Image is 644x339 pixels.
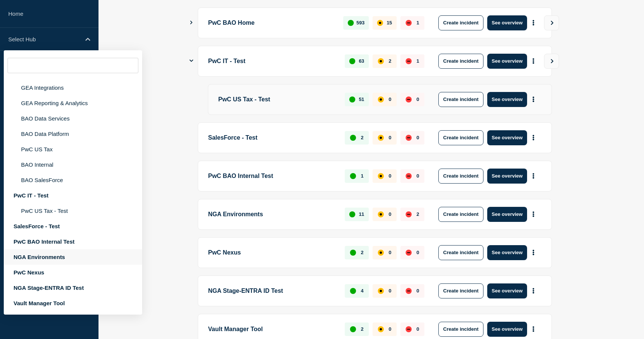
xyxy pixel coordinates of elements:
p: 0 [389,135,391,140]
p: 0 [417,173,419,179]
p: PwC US Tax - Test [218,92,336,107]
div: affected [378,250,384,256]
div: up [348,20,354,26]
div: affected [378,96,384,102]
p: 0 [417,135,419,140]
li: BAO Internal [4,157,142,172]
div: down [406,288,412,294]
p: 0 [389,326,391,332]
p: 15 [386,20,392,26]
button: More actions [529,131,538,145]
button: Create incident [438,207,483,222]
button: See overview [487,322,527,337]
p: 63 [359,58,364,64]
button: Show Connected Hubs [189,58,193,64]
div: affected [378,58,384,64]
button: More actions [529,92,538,106]
p: 0 [417,96,419,102]
button: Create incident [438,54,483,69]
div: down [406,211,412,217]
div: up [350,173,356,179]
button: See overview [487,169,527,184]
p: 0 [417,250,419,255]
button: See overview [487,207,527,222]
button: See overview [487,130,527,145]
div: Vault Manager Tool [4,295,142,311]
div: affected [378,326,384,332]
button: More actions [529,54,538,68]
div: up [349,211,355,217]
p: 2 [389,58,391,64]
li: BAO SalesForce [4,172,142,188]
button: More actions [529,169,538,183]
div: down [406,58,412,64]
button: Create incident [438,92,483,107]
button: More actions [529,284,538,298]
p: PwC IT - Test [208,54,336,69]
div: affected [378,135,384,141]
div: affected [378,288,384,294]
li: GEA Integrations [4,80,142,95]
div: up [349,58,355,64]
div: down [406,326,412,332]
p: 0 [389,288,391,294]
div: PwC Nexus [4,265,142,280]
button: View [544,54,559,69]
div: NGA Stage-ENTRA ID Test [4,280,142,295]
div: NGA Environments [4,249,142,265]
p: 0 [417,288,419,294]
button: See overview [487,92,527,107]
p: 2 [361,326,364,332]
div: affected [377,20,383,26]
p: 0 [389,211,391,217]
div: down [406,96,412,102]
div: PwC IT - Test [4,188,142,203]
button: See overview [487,15,527,30]
div: down [406,20,412,26]
button: Create incident [438,130,483,145]
div: down [406,135,412,141]
p: 593 [356,20,365,26]
div: up [350,326,356,332]
p: 2 [361,135,364,140]
p: 1 [417,58,419,64]
p: 0 [417,326,419,332]
button: See overview [487,283,527,298]
div: SalesForce - Test [4,218,142,234]
p: 0 [389,96,391,102]
p: PwC BAO Home [208,15,335,30]
li: GEA Reporting & Analytics [4,95,142,111]
li: BAO Data Platform [4,126,142,142]
div: down [406,173,412,179]
p: 51 [359,96,364,102]
button: More actions [529,322,538,336]
p: 0 [389,250,391,255]
p: 2 [361,250,364,255]
div: PwC BAO Internal Test [4,234,142,249]
div: down [406,250,412,256]
button: Create incident [438,322,483,337]
p: Select Hub [8,36,80,42]
button: More actions [529,16,538,30]
button: See overview [487,245,527,260]
div: up [350,135,356,141]
p: 2 [417,211,419,217]
p: NGA Environments [208,207,336,222]
li: BAO Data Services [4,111,142,126]
p: 0 [389,173,391,179]
p: 1 [417,20,419,26]
button: Create incident [438,245,483,260]
p: SalesForce - Test [208,130,336,145]
button: See overview [487,54,527,69]
button: More actions [529,246,538,259]
button: Create incident [438,15,483,30]
p: 11 [359,211,364,217]
p: PwC Nexus [208,245,336,260]
li: PwC US Tax [4,142,142,157]
button: Show Connected Hubs [189,20,193,26]
p: PwC BAO Internal Test [208,169,336,184]
button: Create incident [438,283,483,298]
button: Create incident [438,169,483,184]
p: 1 [361,173,364,179]
div: up [350,288,356,294]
